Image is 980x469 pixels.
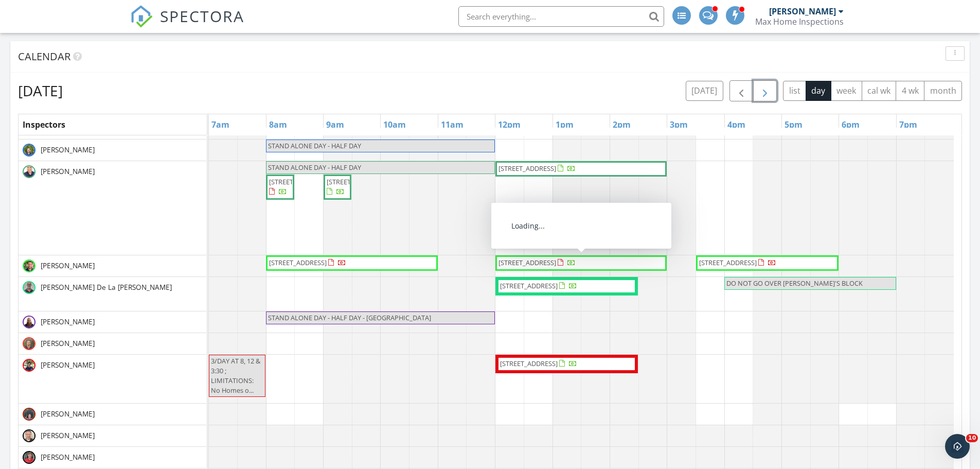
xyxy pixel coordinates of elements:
[23,259,35,272] img: screenshot_20240521_135947.png
[831,81,862,101] button: week
[23,281,35,294] img: 20230630_181745min.jpg
[862,81,897,101] button: cal wk
[39,282,174,292] span: [PERSON_NAME] De La [PERSON_NAME]
[23,316,35,328] img: img_0254min.jpg
[39,430,97,441] span: [PERSON_NAME]
[39,338,97,349] span: [PERSON_NAME]
[130,5,153,28] img: The Best Home Inspection Software - Spectora
[209,116,232,133] a: 7am
[458,6,664,27] input: Search everything...
[268,141,361,150] span: STAND ALONE DAY - HALF DAY
[23,144,35,157] img: alejandrollarena.jpg
[729,80,754,101] button: Previous day
[39,360,97,370] span: [PERSON_NAME]
[23,451,35,464] img: jim_d_wpi_4.jpeg
[806,81,831,101] button: day
[769,6,836,16] div: [PERSON_NAME]
[500,281,558,290] span: [STREET_ADDRESS]
[18,49,70,63] span: Calendar
[23,408,35,421] img: oscarvarela.jpg
[753,80,777,101] button: Next day
[896,81,924,101] button: 4 wk
[130,14,244,36] a: SPECTORA
[498,164,556,173] span: [STREET_ADDRESS]
[755,16,844,27] div: Max Home Inspections
[18,80,63,101] h2: [DATE]
[23,429,35,442] img: screenshot_20240521_140248.png
[553,116,576,133] a: 1pm
[39,409,97,419] span: [PERSON_NAME]
[269,258,327,267] span: [STREET_ADDRESS]
[498,258,556,267] span: [STREET_ADDRESS]
[268,313,431,322] span: STAND ALONE DAY - HALF DAY - [GEOGRAPHIC_DATA]
[23,337,35,350] img: 20240517_115644.jpg
[266,116,290,133] a: 8am
[966,434,978,442] span: 10
[39,317,97,327] span: [PERSON_NAME]
[897,116,920,133] a: 7pm
[39,166,97,177] span: [PERSON_NAME]
[327,177,384,186] span: [STREET_ADDRESS]
[268,163,361,172] span: STAND ALONE DAY - HALF DAY
[269,177,327,186] span: [STREET_ADDRESS]
[39,145,97,155] span: [PERSON_NAME]
[23,119,65,130] span: Inspectors
[945,434,970,459] iframe: Intercom live chat
[160,5,244,27] span: SPECTORA
[39,452,97,462] span: [PERSON_NAME]
[211,356,260,395] span: 3/DAY AT 8, 12 & 3:30 ; LIMITATIONS: No Homes o...
[699,258,757,267] span: [STREET_ADDRESS]
[381,116,408,133] a: 10am
[324,116,347,133] a: 9am
[500,359,558,368] span: [STREET_ADDRESS]
[725,116,748,133] a: 4pm
[39,260,97,271] span: [PERSON_NAME]
[782,116,805,133] a: 5pm
[438,116,466,133] a: 11am
[495,116,523,133] a: 12pm
[686,81,723,101] button: [DATE]
[667,116,690,133] a: 3pm
[23,359,35,372] img: 20250307_102244_1.jpg
[610,116,633,133] a: 2pm
[23,165,35,178] img: 20230703_153618min_1.jpg
[924,81,962,101] button: month
[839,116,862,133] a: 6pm
[783,81,806,101] button: list
[726,279,863,288] span: DO NOT GO OVER [PERSON_NAME]'S BLOCK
